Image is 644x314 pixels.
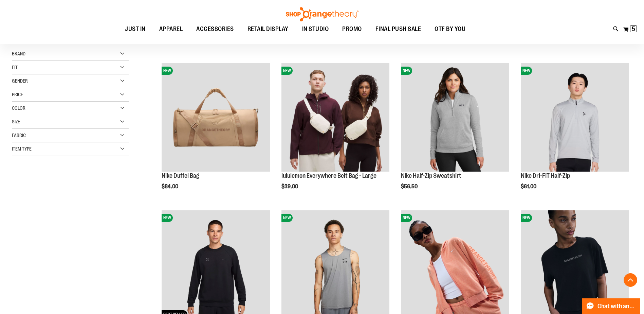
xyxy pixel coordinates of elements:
[342,21,362,37] span: PROMO
[285,7,360,21] img: Shop Orangetheory
[162,172,199,179] a: Nike Duffel Bag
[241,21,295,37] a: RETAIL DISPLAY
[12,78,28,84] span: Gender
[162,63,270,172] a: Nike Duffel BagNEW
[521,214,532,222] span: NEW
[196,21,234,37] span: ACCESSORIES
[521,172,570,179] a: Nike Dri-FIT Half-Zip
[281,63,389,171] img: lululemon Everywhere Belt Bag - Large
[401,63,509,171] img: Nike Half-Zip Sweatshirt
[401,214,412,222] span: NEW
[189,21,241,37] a: ACCESSORIES
[632,25,635,32] span: 5
[12,146,32,152] span: Item Type
[12,65,18,70] span: Fit
[281,214,293,222] span: NEW
[521,63,629,171] img: Nike Dri-FIT Half-Zip
[428,21,472,37] a: OTF BY YOU
[152,21,190,37] a: APPAREL
[162,214,173,222] span: NEW
[401,184,419,190] span: $56.50
[247,21,289,37] span: RETAIL DISPLAY
[295,21,336,37] a: IN STUDIO
[281,67,293,75] span: NEW
[398,60,512,207] div: product
[302,21,329,37] span: IN STUDIO
[281,63,389,172] a: lululemon Everywhere Belt Bag - LargeNEW
[521,67,532,75] span: NEW
[12,92,23,97] span: Price
[401,67,412,75] span: NEW
[162,63,270,171] img: Nike Duffel Bag
[369,21,428,37] a: FINAL PUSH SALE
[435,21,465,37] span: OTF BY YOU
[159,21,183,37] span: APPAREL
[158,60,273,207] div: product
[335,21,369,37] a: PROMO
[281,172,376,179] a: lululemon Everywhere Belt Bag - Large
[162,184,179,190] span: $84.00
[521,184,537,190] span: $61.00
[118,21,152,37] a: JUST IN
[12,119,20,124] span: Size
[582,298,640,314] button: Chat with an Expert
[375,21,421,37] span: FINAL PUSH SALE
[401,63,509,172] a: Nike Half-Zip SweatshirtNEW
[624,273,637,287] button: Back To Top
[12,51,25,56] span: Brand
[125,21,146,37] span: JUST IN
[12,105,25,111] span: Color
[278,60,393,207] div: product
[12,133,26,138] span: Fabric
[281,184,299,190] span: $39.00
[401,172,461,179] a: Nike Half-Zip Sweatshirt
[521,63,629,172] a: Nike Dri-FIT Half-ZipNEW
[162,67,173,75] span: NEW
[597,303,636,310] span: Chat with an Expert
[517,60,632,207] div: product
